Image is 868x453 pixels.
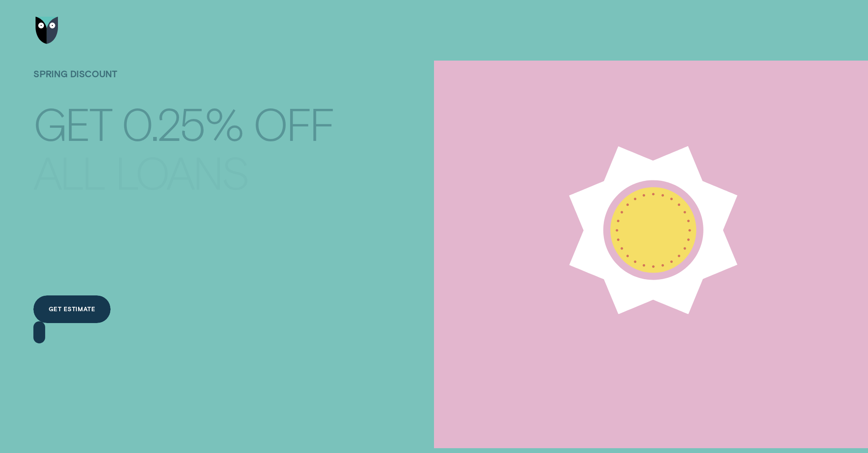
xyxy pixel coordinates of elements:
div: loans [115,151,248,193]
h4: Get 0.25% off all loans [33,88,334,173]
img: Wisr [36,17,58,44]
div: all [33,151,104,193]
div: Get [33,102,111,144]
h1: SPRING DISCOUNT [33,69,334,97]
div: off [253,102,334,144]
div: 0.25% [122,102,243,144]
a: Get estimate [33,295,111,323]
